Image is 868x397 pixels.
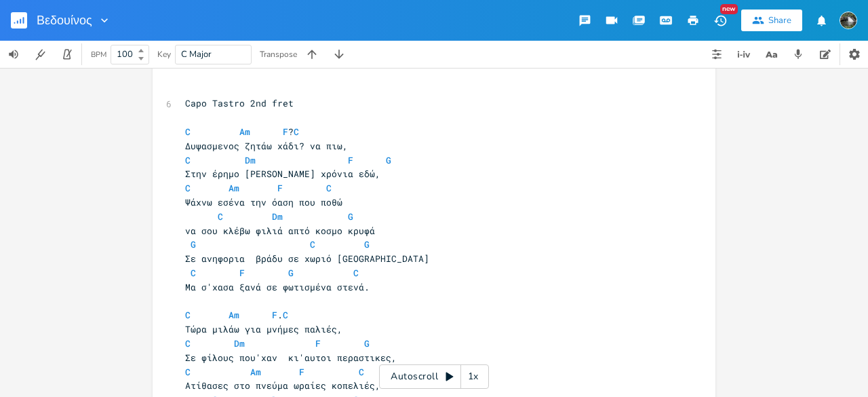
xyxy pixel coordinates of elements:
div: New [720,4,738,14]
span: Capo Tastro 2nd fret [185,97,294,109]
span: G [348,210,353,223]
div: Share [768,14,791,26]
span: G [288,267,294,279]
button: New [707,8,734,33]
span: Σε ανηφορια βράδυ σε χωριό [GEOGRAPHIC_DATA] [185,252,429,265]
span: Am [239,126,250,138]
span: F [272,309,277,321]
span: G [364,238,370,250]
button: Share [741,10,802,31]
span: Στην έρημο [PERSON_NAME] χρόνια εδώ, [185,168,380,180]
span: Am [250,366,261,378]
span: να σου κλέβω φιλιά απτό κοσμο κρυφά [185,225,375,237]
span: Dm [234,337,245,349]
span: G [386,154,391,166]
span: Τώρα μιλάω για μνήμες παλιές, [185,323,342,335]
span: C [359,366,364,378]
div: Key [157,50,171,58]
span: Ψάχνω εσένα την όαση που ποθώ [185,196,342,208]
span: C [185,154,191,166]
span: F [315,337,321,349]
span: Μα σ'χασα ξανά σε φωτισμένα στενά. [185,281,370,293]
span: C [185,126,191,138]
span: C [191,267,196,279]
span: C [310,238,315,250]
span: C [283,309,288,321]
span: F [239,267,245,279]
span: C [185,182,191,194]
span: Δυψασμενος ζητάω χάδι? να πιω, [185,140,348,152]
span: C [294,126,299,138]
span: C [326,182,332,194]
span: Am [229,182,239,194]
span: Βεδουίνος [37,14,92,26]
div: Autoscroll [379,364,489,389]
span: C [185,337,191,349]
span: C [185,309,191,321]
span: Ατίθασες στο πνεύμα ωραίες κοπελιές, [185,379,380,392]
img: Themistoklis Christou [840,12,857,29]
span: F [277,182,283,194]
span: G [364,337,370,349]
span: . [185,309,288,321]
span: Dm [272,210,283,223]
span: F [283,126,288,138]
span: Am [229,309,239,321]
span: ? [185,126,299,138]
span: C [218,210,223,223]
div: Transpose [260,50,297,58]
span: F [299,366,304,378]
span: Σε φίλους που'χαν κι'αυτοι περαστικες, [185,352,397,364]
span: C [185,366,191,378]
div: 1x [461,364,486,389]
span: C [353,267,359,279]
span: C Major [181,48,212,60]
span: Dm [245,154,256,166]
span: F [348,154,353,166]
span: G [191,238,196,250]
div: BPM [91,51,106,58]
